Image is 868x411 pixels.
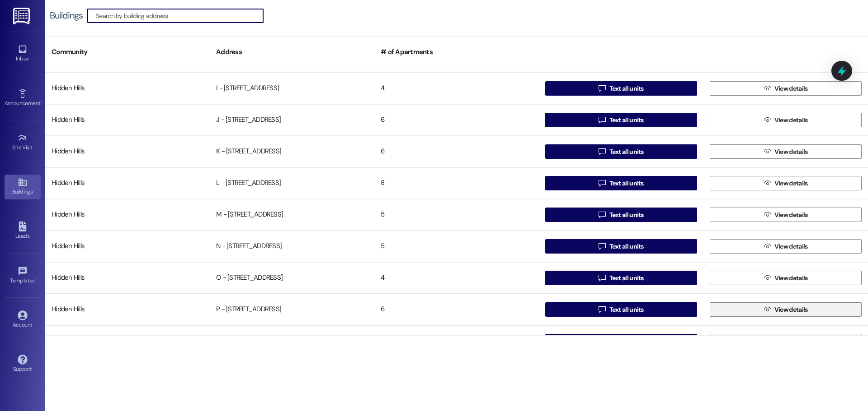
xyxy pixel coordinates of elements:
[710,208,862,222] button: View details
[210,143,374,161] div: K - [STREET_ADDRESS]
[609,273,644,283] span: Text all units
[599,85,605,92] i: 
[774,305,808,314] span: View details
[210,41,374,63] div: Address
[545,208,697,222] button: Text all units
[45,174,210,192] div: Hidden Hills
[45,41,210,63] div: Community
[210,300,374,319] div: P - [STREET_ADDRESS]
[599,148,605,155] i: 
[764,116,771,124] i: 
[35,276,36,282] span: •
[5,352,41,376] a: Support
[374,332,539,350] div: 8
[210,206,374,224] div: M - [STREET_ADDRESS]
[545,81,697,96] button: Text all units
[5,263,41,288] a: Templates •
[5,42,41,66] a: Inbox
[774,147,808,157] span: View details
[45,237,210,255] div: Hidden Hills
[5,308,41,332] a: Account
[33,143,34,149] span: •
[710,176,862,190] button: View details
[710,81,862,96] button: View details
[599,211,605,218] i: 
[599,274,605,282] i: 
[599,180,605,187] i: 
[764,180,771,187] i: 
[599,306,605,313] i: 
[710,334,862,348] button: View details
[374,206,539,224] div: 5
[545,113,697,127] button: Text all units
[210,332,374,350] div: Q - [STREET_ADDRESS]
[374,269,539,287] div: 4
[764,148,771,155] i: 
[609,147,644,157] span: Text all units
[210,237,374,255] div: N - [STREET_ADDRESS]
[13,8,32,24] img: ResiDesk Logo
[45,269,210,287] div: Hidden Hills
[374,237,539,255] div: 5
[774,273,808,283] span: View details
[210,174,374,192] div: L - [STREET_ADDRESS]
[710,113,862,127] button: View details
[374,300,539,319] div: 6
[764,243,771,250] i: 
[774,115,808,125] span: View details
[374,41,539,63] div: # of Apartments
[5,175,41,199] a: Buildings
[45,111,210,129] div: Hidden Hills
[50,11,83,20] div: Buildings
[374,79,539,97] div: 4
[210,269,374,287] div: O - [STREET_ADDRESS]
[599,243,605,250] i: 
[45,206,210,224] div: Hidden Hills
[545,144,697,159] button: Text all units
[599,116,605,124] i: 
[545,334,697,348] button: Text all units
[710,271,862,285] button: View details
[45,300,210,319] div: Hidden Hills
[764,85,771,92] i: 
[774,179,808,188] span: View details
[609,115,644,125] span: Text all units
[96,9,263,22] input: Search by building address
[40,99,42,105] span: •
[774,210,808,220] span: View details
[609,84,644,93] span: Text all units
[5,219,41,243] a: Leads
[609,305,644,314] span: Text all units
[710,144,862,159] button: View details
[374,174,539,192] div: 8
[545,302,697,317] button: Text all units
[374,143,539,161] div: 6
[609,210,644,220] span: Text all units
[764,274,771,282] i: 
[774,84,808,93] span: View details
[609,242,644,251] span: Text all units
[609,179,644,188] span: Text all units
[710,239,862,254] button: View details
[710,302,862,317] button: View details
[5,130,41,155] a: Site Visit •
[210,79,374,97] div: I - [STREET_ADDRESS]
[764,306,771,313] i: 
[45,79,210,97] div: Hidden Hills
[545,239,697,254] button: Text all units
[764,211,771,218] i: 
[545,176,697,190] button: Text all units
[545,271,697,285] button: Text all units
[374,111,539,129] div: 6
[45,143,210,161] div: Hidden Hills
[45,332,210,350] div: Hidden Hills
[774,242,808,251] span: View details
[210,111,374,129] div: J - [STREET_ADDRESS]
